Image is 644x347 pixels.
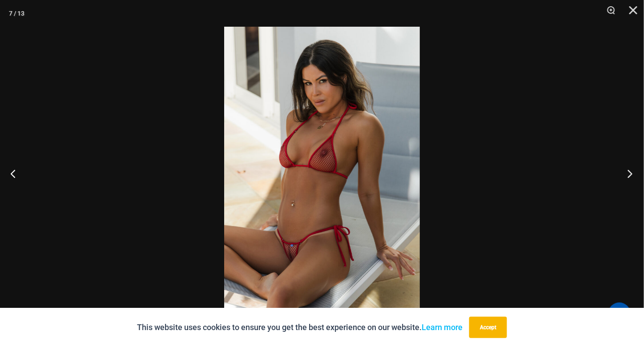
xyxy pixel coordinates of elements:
[611,151,644,196] button: Next
[422,323,463,332] a: Learn more
[224,27,420,320] img: Summer Storm Red 312 Tri Top 456 Micro 05
[469,317,507,338] button: Accept
[9,7,24,20] div: 7 / 13
[137,321,463,334] p: This website uses cookies to ensure you get the best experience on our website.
